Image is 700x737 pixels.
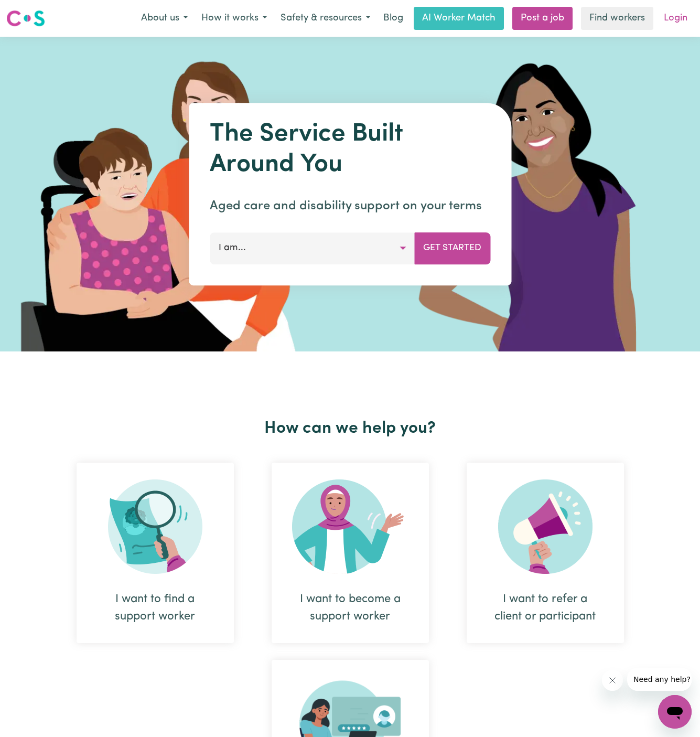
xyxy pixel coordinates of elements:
[274,7,377,29] button: Safety & resources
[108,479,202,574] img: Search
[195,7,274,29] button: How it works
[6,6,45,30] a: Careseekers logo
[292,479,408,574] img: Become Worker
[498,479,593,574] img: Refer
[512,7,573,30] a: Post a job
[377,7,410,30] a: Blog
[297,591,404,625] div: I want to become a support worker
[102,591,209,625] div: I want to find a support worker
[467,463,624,643] div: I want to refer a client or participant
[602,670,623,691] iframe: Close message
[210,232,415,264] button: I am...
[414,7,504,30] a: AI Worker Match
[581,7,653,30] a: Find workers
[492,591,599,625] div: I want to refer a client or participant
[414,232,490,264] button: Get Started
[658,7,694,30] a: Login
[272,463,429,643] div: I want to become a support worker
[210,120,490,180] h1: The Service Built Around You
[58,419,643,439] h2: How can we help you?
[627,668,692,691] iframe: Message from company
[6,9,45,28] img: Careseekers logo
[210,197,490,216] p: Aged care and disability support on your terms
[134,7,195,29] button: About us
[658,695,692,729] iframe: Button to launch messaging window
[77,463,234,643] div: I want to find a support worker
